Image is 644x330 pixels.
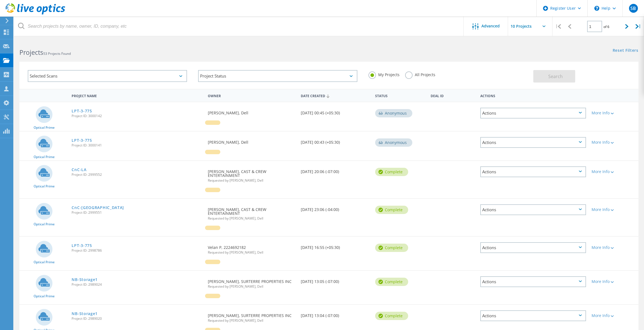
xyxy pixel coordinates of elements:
[298,237,372,255] div: [DATE] 16:55 (+05:30)
[592,140,635,144] div: More Info
[298,161,372,179] div: [DATE] 20:06 (-07:00)
[298,199,372,217] div: [DATE] 23:06 (-04:00)
[480,276,586,287] div: Actions
[375,109,412,117] div: Anonymous
[298,132,372,150] div: [DATE] 00:43 (+05:30)
[375,168,408,176] div: Complete
[592,246,635,249] div: More Info
[594,6,599,11] svg: \n
[208,285,295,288] span: Requested by [PERSON_NAME], Dell
[480,108,586,118] div: Actions
[205,305,298,328] div: [PERSON_NAME], SURTERRE PROPERTIES INC
[481,24,500,28] span: Advanced
[34,223,55,226] span: Optical Prime
[14,17,464,36] input: Search projects by name, owner, ID, company, etc
[298,102,372,120] div: [DATE] 00:45 (+05:30)
[205,199,298,226] div: [PERSON_NAME], CAST & CREW ENTERTAINMENT
[205,237,298,260] div: Velan P, 2224692182
[205,161,298,188] div: [PERSON_NAME], CAST & CREW ENTERTAINMENT
[72,283,202,286] span: Project ID: 2989024
[375,278,408,286] div: Complete
[480,310,586,321] div: Actions
[375,206,408,214] div: Complete
[72,211,202,214] span: Project ID: 2999551
[480,204,586,215] div: Actions
[34,295,55,298] span: Optical Prime
[480,137,586,148] div: Actions
[375,312,408,320] div: Complete
[205,132,298,150] div: [PERSON_NAME], Dell
[298,305,372,323] div: [DATE] 13:04 (-07:00)
[633,17,644,36] div: |
[34,185,55,188] span: Optical Prime
[548,73,563,79] span: Search
[19,48,43,57] b: Projects
[72,206,124,210] a: CnC-[GEOGRAPHIC_DATA]
[592,208,635,212] div: More Info
[72,249,202,252] span: Project ID: 2998786
[592,111,635,115] div: More Info
[205,102,298,120] div: [PERSON_NAME], Dell
[592,314,635,318] div: More Info
[533,70,575,82] button: Search
[428,90,477,100] div: Deal Id
[372,90,428,100] div: Status
[603,24,609,29] span: of 6
[205,90,298,100] div: Owner
[298,271,372,289] div: [DATE] 13:05 (-07:00)
[72,144,202,147] span: Project ID: 3000141
[34,155,55,159] span: Optical Prime
[208,251,295,254] span: Requested by [PERSON_NAME], Dell
[72,138,92,142] a: LPT-3-775
[43,51,71,56] span: 53 Projects Found
[298,90,372,101] div: Date Created
[72,168,86,172] a: CnC-LA
[368,71,400,77] label: My Projects
[72,109,92,113] a: LPT-3-775
[208,319,295,322] span: Requested by [PERSON_NAME], Dell
[208,179,295,182] span: Requested by [PERSON_NAME], Dell
[34,126,55,129] span: Optical Prime
[34,261,55,264] span: Optical Prime
[478,90,589,100] div: Actions
[72,312,98,316] a: NB-Storage1
[198,70,357,82] div: Project Status
[208,217,295,220] span: Requested by [PERSON_NAME], Dell
[72,114,202,118] span: Project ID: 3000142
[592,170,635,174] div: More Info
[480,166,586,177] div: Actions
[613,48,638,53] a: Reset Filters
[72,278,98,282] a: NB-Storage1
[28,70,187,82] div: Selected Scans
[592,280,635,283] div: More Info
[72,317,202,320] span: Project ID: 2989020
[630,6,636,11] span: SB
[552,17,564,36] div: |
[480,242,586,253] div: Actions
[72,244,92,248] a: LPT-3-775
[205,271,298,294] div: [PERSON_NAME], SURTERRE PROPERTIES INC
[72,173,202,176] span: Project ID: 2999552
[405,71,435,77] label: All Projects
[375,244,408,252] div: Complete
[375,138,412,147] div: Anonymous
[6,12,65,16] a: Live Optics Dashboard
[69,90,205,100] div: Project Name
